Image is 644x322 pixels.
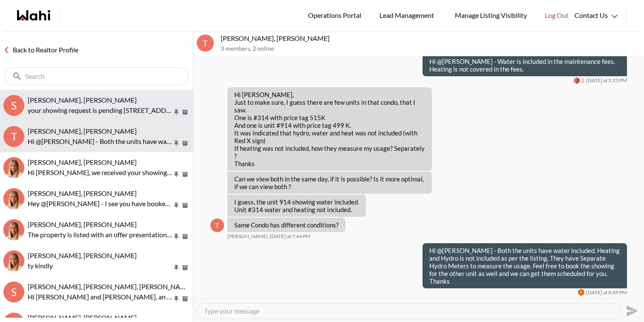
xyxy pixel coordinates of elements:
div: Sourav Singh, Michelle [3,188,24,209]
button: Pin [172,202,180,209]
button: Pin [172,295,180,302]
div: S [3,282,24,302]
img: S [3,188,24,209]
span: [PERSON_NAME], [PERSON_NAME] [28,127,137,135]
img: M [574,78,580,84]
button: Pin [172,264,180,271]
p: Same Condo has different conditions? [234,221,339,229]
img: P [578,289,584,296]
p: ty kindly [28,261,172,271]
span: Lead Management [379,10,437,21]
p: Hi @[PERSON_NAME] - Both the units have water included. Heating and Hydro is not included as per ... [28,136,172,147]
div: T [210,218,224,232]
p: Can we view both in the same day, if it is possible? Is it more optimal, if we can view both ? [234,175,425,190]
span: [PERSON_NAME], [PERSON_NAME] [28,158,137,166]
p: Hi [PERSON_NAME] and [PERSON_NAME], an offer has been submitted for [STREET_ADDRESS][PERSON_NAME]... [28,292,172,302]
img: O [3,219,24,240]
span: [PERSON_NAME], [PERSON_NAME] [28,189,137,197]
button: Pin [172,171,180,178]
p: Hi @[PERSON_NAME] - Both the units have water included. Heating and Hydro is not included as per ... [429,247,620,285]
span: Log Out [545,10,569,21]
button: Archive [181,264,190,271]
div: Omar Hijazi, Michelle [3,219,24,240]
span: Operations Portal [308,10,364,21]
span: Manage Listing Visibility [452,10,529,21]
span: [PERSON_NAME], [PERSON_NAME] [28,251,137,259]
div: T [197,34,214,52]
button: Archive [181,109,190,116]
button: Archive [181,202,190,209]
button: Pin [172,233,180,240]
span: [PERSON_NAME] [227,233,268,240]
span: [PERSON_NAME], [PERSON_NAME], [PERSON_NAME] [28,282,193,290]
a: Wahi homepage [17,10,50,20]
button: Pin [172,140,180,147]
time: 2025-09-16T23:44:13.429Z [270,233,310,240]
button: Archive [181,295,190,302]
input: Search [25,72,170,80]
span: 2 [581,77,584,84]
img: K [3,157,24,178]
div: S [3,95,24,116]
time: 2025-09-16T21:23:08.673Z [586,77,627,84]
time: 2025-09-17T00:09:36.371Z [586,289,627,296]
p: 3 members , 2 online [221,45,641,52]
p: Hi [PERSON_NAME], Just to make sure, I guess there are few units in that condo, that I saw. One i... [234,91,425,167]
div: Paul Sharma [578,289,584,296]
button: Archive [181,171,190,178]
p: Hey @[PERSON_NAME] - I see you have booked in showings from 9 AM onwards and then start again fro... [28,198,172,209]
button: Send [621,301,641,320]
textarea: Type your message [204,307,614,315]
button: Pin [172,109,180,116]
button: Archive [181,140,190,147]
p: I guess, the unit 914 showing water included. Unit #314 water and heating not included. [234,198,359,213]
p: [PERSON_NAME], [PERSON_NAME] [221,34,641,43]
span: [PERSON_NAME], [PERSON_NAME] [28,313,137,322]
p: Hi @[PERSON_NAME] - Water is included in the maintenance fees. Heating is not covered in the fees. [429,57,620,73]
div: T [3,126,24,147]
p: The property is listed with an offer presentation date set for [DATE] 7:00 PM. This typically mea... [28,230,172,240]
p: your showing request is pending [STREET_ADDRESS][PERSON_NAME][DATE] • 8:00pm [28,105,172,115]
button: Archive [181,233,190,240]
p: Hi [PERSON_NAME], we received your showing requests - exciting 🎉 . We will be in touch shortly. [28,167,172,178]
img: T [3,250,24,271]
span: [PERSON_NAME], [PERSON_NAME] [28,220,137,228]
span: [PERSON_NAME], [PERSON_NAME] [28,96,137,104]
div: Kathy Fratric, Michelle [3,157,24,178]
div: Michelle Ryckman [574,78,580,84]
div: TIGRAN ARUSTAMYAN, Michelle [3,250,24,271]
